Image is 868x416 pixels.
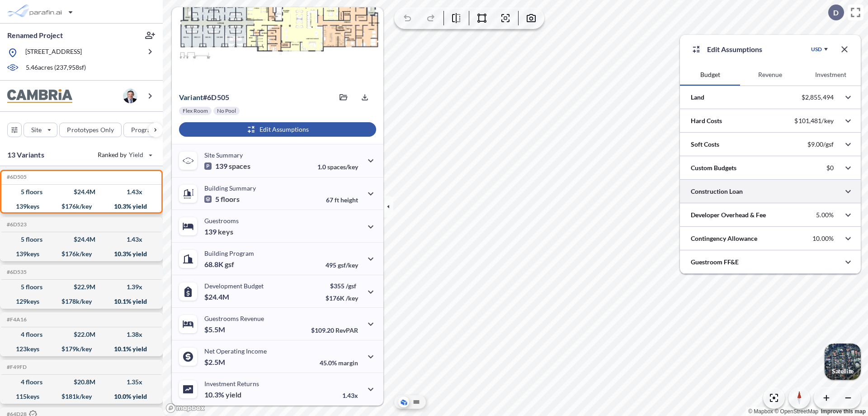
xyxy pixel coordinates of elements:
p: $24.4M [204,292,231,301]
p: Developer Overhead & Fee [691,210,766,220]
span: Yield [129,150,144,159]
span: yield [226,390,241,399]
button: Ranked by Yield [90,148,158,162]
a: Improve this map [821,408,866,415]
p: Prototypes Only [67,125,114,134]
p: $5.5M [204,325,226,334]
p: Development Budget [204,282,264,290]
span: /gsf [346,282,356,290]
p: Net Operating Income [204,347,267,355]
p: 67 [326,196,358,204]
p: Soft Costs [691,140,719,149]
div: USD [811,46,822,53]
button: Investment [801,64,861,86]
p: Site Summary [204,151,243,159]
p: No Pool [217,107,236,115]
button: Revenue [740,64,800,86]
span: spaces/key [327,163,358,171]
span: floors [221,195,240,204]
a: OpenStreetMap [774,408,818,415]
h5: Click to copy the code [5,364,27,370]
button: Site Plan [411,397,422,407]
p: 5 [204,195,240,204]
p: $9.00/gsf [807,140,834,148]
p: 1.43x [342,392,358,399]
span: Variant [179,93,203,101]
span: RevPAR [335,326,358,334]
button: Switcher ImageSatellite [825,344,861,380]
p: Investment Returns [204,380,259,387]
p: [STREET_ADDRESS] [25,47,82,58]
p: # 6d505 [179,93,229,102]
p: 139 [204,227,233,236]
p: Guestrooms [204,217,239,225]
p: Site [31,125,42,134]
p: Guestrooms Revenue [204,315,264,322]
p: 5.00% [816,211,834,219]
h5: Click to copy the code [5,316,27,323]
span: /key [346,294,358,302]
span: ft [335,196,339,204]
a: Mapbox [748,408,773,415]
span: margin [338,359,358,367]
p: Satellite [832,368,854,375]
button: Budget [680,64,740,86]
p: 68.8K [204,260,234,269]
p: Program [131,125,156,134]
p: Edit Assumptions [707,44,762,55]
p: Contingency Allowance [691,234,757,243]
p: $0 [826,164,834,172]
p: 5.46 acres ( 237,958 sf) [26,63,86,73]
h5: Click to copy the code [5,221,27,228]
button: Aerial View [398,397,409,407]
span: height [340,196,358,204]
p: $101,481/key [794,117,834,125]
span: gsf/key [338,261,358,269]
h5: Click to copy the code [5,269,27,275]
p: 45.0% [320,359,358,367]
p: Building Program [204,249,254,257]
p: $2,855,494 [802,93,834,101]
img: user logo [123,89,137,103]
a: Mapbox homepage [165,403,205,413]
p: D [833,9,839,17]
p: Renamed Project [7,30,63,40]
p: Land [691,93,704,102]
img: BrandImage [7,89,72,103]
p: 10.3% [204,390,241,399]
p: 13 Variants [7,149,44,160]
p: 10.00% [812,234,834,243]
span: keys [218,227,233,236]
p: Building Summary [204,184,256,192]
p: $176K [325,294,358,302]
p: Flex Room [183,107,208,115]
p: Guestroom FF&E [691,258,739,267]
button: Prototypes Only [59,123,122,137]
span: spaces [229,162,250,171]
p: $355 [325,282,358,290]
button: Program [123,123,172,137]
p: Hard Costs [691,116,722,125]
button: Site [24,123,57,137]
h5: Click to copy the code [5,174,27,180]
img: Switcher Image [825,344,861,380]
span: gsf [225,260,234,269]
p: Custom Budgets [691,163,736,172]
p: 1.0 [317,163,358,171]
p: $109.20 [311,326,358,334]
p: 139 [204,162,250,171]
p: $2.5M [204,358,226,367]
button: Edit Assumptions [179,122,376,137]
p: 495 [325,261,358,269]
